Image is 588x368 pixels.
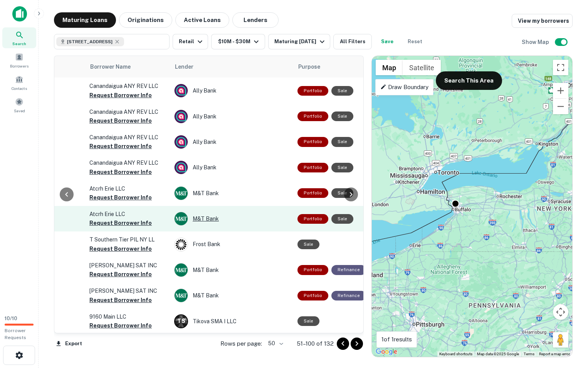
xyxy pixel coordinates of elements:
[174,212,290,226] div: M&T Bank
[477,352,519,356] span: Map data ©2025 Google
[89,218,152,228] button: Request Borrower Info
[174,110,290,123] div: Ally Bank
[175,212,188,225] img: picture
[89,321,152,330] button: Request Borrower Info
[297,188,328,198] div: This is a portfolio loan with 2 properties
[173,34,208,49] button: Retail
[331,86,353,96] div: Sale
[10,63,29,69] span: Borrowers
[89,287,166,295] p: [PERSON_NAME] SAT INC
[175,161,188,174] img: picture
[549,306,588,343] iframe: Chat Widget
[175,12,229,28] button: Active Loans
[89,270,152,279] button: Request Borrower Info
[512,14,573,28] a: View my borrowers
[211,34,265,49] button: $10M - $30M
[374,347,399,357] a: Open this area in Google Maps (opens a new window)
[553,99,568,114] button: Zoom out
[174,160,290,174] div: Ally Bank
[436,71,502,90] button: Search This Area
[119,12,172,28] button: Originations
[297,163,328,172] div: This is a portfolio loan with 9 properties
[331,265,366,275] div: This loan purpose was for refinancing
[54,338,84,349] button: Export
[90,62,131,71] span: Borrower Name
[553,83,568,98] button: Zoom in
[175,62,193,71] span: Lender
[297,316,319,326] div: Sale
[12,85,27,91] span: Contacts
[175,187,188,200] img: picture
[89,108,166,116] p: Canandaigua ANY REV LLC
[403,60,441,75] button: Show satellite imagery
[12,41,26,47] span: Search
[89,82,166,90] p: Canandaigua ANY REV LLC
[522,38,550,46] h6: Show Map
[380,83,428,92] p: Draw Boundary
[174,289,290,302] div: M&T Bank
[89,91,152,100] button: Request Borrower Info
[89,295,152,305] button: Request Borrower Info
[175,289,188,302] img: picture
[89,167,152,177] button: Request Borrower Info
[274,37,327,46] div: Maturing [DATE]
[331,291,366,300] div: This loan purpose was for refinancing
[297,291,328,300] div: This is a portfolio loan with 2 properties
[89,193,152,202] button: Request Borrower Info
[381,335,412,344] p: 1 of 1 results
[297,111,328,121] div: This is a portfolio loan with 9 properties
[12,6,27,22] img: capitalize-icon.png
[5,316,17,321] span: 10 / 10
[297,137,328,147] div: This is a portfolio loan with 9 properties
[86,56,170,78] th: Borrower Name
[89,210,166,218] p: Atcrh Erie LLC
[89,235,166,244] p: T Southern Tier PIL NY LL
[232,12,279,28] button: Lenders
[5,328,26,340] span: Borrower Requests
[177,317,185,325] p: T S
[2,95,36,115] a: Saved
[89,184,166,193] p: Atcrh Erie LLC
[89,133,166,142] p: Canandaigua ANY REV LLC
[175,238,188,251] img: picture
[174,84,290,98] div: Ally Bank
[2,72,36,93] a: Contacts
[337,338,349,350] button: Go to previous page
[331,137,353,147] div: Sale
[265,338,284,349] div: 50
[89,142,152,151] button: Request Borrower Info
[375,34,400,49] button: Save your search to get updates of matches that match your search criteria.
[174,238,290,252] div: Frost Bank
[175,263,188,277] img: picture
[331,188,353,198] div: Sale
[539,352,570,356] a: Report a map error
[294,56,370,78] th: Purpose
[89,244,152,253] button: Request Borrower Info
[376,60,403,75] button: Show street map
[67,38,113,45] span: [STREET_ADDRESS]
[174,263,290,277] div: M&T Bank
[374,347,399,357] img: Google
[89,312,166,321] p: 9160 Main LLC
[174,135,290,149] div: Ally Bank
[403,34,427,49] button: Reset
[524,352,534,356] a: Terms (opens in new tab)
[89,116,152,125] button: Request Borrower Info
[553,60,568,75] button: Toggle fullscreen view
[2,27,36,48] a: Search
[2,50,36,71] a: Borrowers
[54,12,116,28] button: Maturing Loans
[331,111,353,121] div: Sale
[331,163,353,172] div: Sale
[220,339,262,348] p: Rows per page:
[89,159,166,167] p: Canandaigua ANY REV LLC
[333,34,372,49] button: All Filters
[439,351,472,357] button: Keyboard shortcuts
[553,304,568,320] button: Map camera controls
[331,214,353,224] div: Sale
[268,34,330,49] button: Maturing [DATE]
